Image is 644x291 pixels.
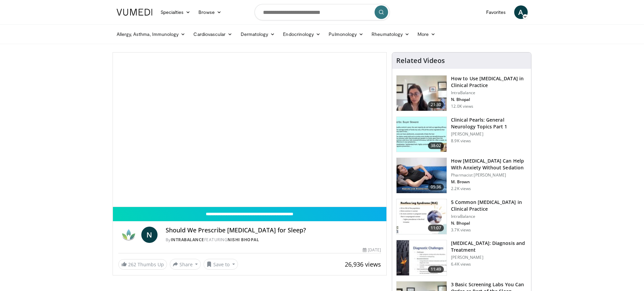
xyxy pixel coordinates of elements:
[157,5,195,19] a: Specialties
[396,158,527,193] a: 05:36 How [MEDICAL_DATA] Can Help With Anxiety Without Sedation Pharmacist [PERSON_NAME] M. Brown...
[170,259,201,270] button: Share
[451,221,527,226] p: N. Bhopal
[451,75,527,89] h3: How to Use [MEDICAL_DATA] in Clinical Practice
[396,240,527,276] a: 11:49 [MEDICAL_DATA]: Diagnosis and Treatment [PERSON_NAME] 6.4K views
[451,240,527,253] h3: [MEDICAL_DATA]: Diagnosis and Treatment
[396,75,527,111] a: 21:30 How to Use [MEDICAL_DATA] in Clinical Practice IntraBalance N. Bhopal 12.0K views
[255,4,390,20] input: Search topics, interventions
[228,237,259,243] a: Nishi Bhopal
[451,214,527,219] p: IntraBalance
[428,142,444,149] span: 38:02
[451,138,471,144] p: 8.9K views
[325,27,367,41] a: Pulmonology
[141,227,158,243] a: N
[451,104,473,109] p: 12.0K views
[396,57,445,65] h4: Related Videos
[428,101,444,108] span: 21:30
[117,9,152,16] img: VuMedi Logo
[514,5,528,19] a: A
[363,247,381,253] div: [DATE]
[367,27,413,41] a: Rheumatology
[118,227,139,243] img: IntraBalance
[118,259,167,270] a: 262 Thumbs Up
[396,199,527,235] a: 11:07 5 Common [MEDICAL_DATA] in Clinical Practice IntraBalance N. Bhopal 3.7K views
[128,261,136,268] span: 262
[166,237,381,243] div: By FEATURING
[451,117,527,130] h3: Clinical Pearls: General Neurology Topics Part 1
[482,5,510,19] a: Favorites
[113,53,387,207] video-js: Video Player
[345,260,381,268] span: 26,936 views
[451,199,527,212] h3: 5 Common [MEDICAL_DATA] in Clinical Practice
[451,179,527,185] p: M. Brown
[279,27,325,41] a: Endocrinology
[396,117,527,152] a: 38:02 Clinical Pearls: General Neurology Topics Part 1 [PERSON_NAME] 8.9K views
[451,255,527,260] p: [PERSON_NAME]
[397,240,447,275] img: 6e0bc43b-d42b-409a-85fd-0f454729f2ca.150x105_q85_crop-smart_upscale.jpg
[204,259,238,270] button: Save to
[166,227,381,234] h4: Should We Prescribe [MEDICAL_DATA] for Sleep?
[237,27,279,41] a: Dermatology
[194,5,225,19] a: Browse
[428,266,444,273] span: 11:49
[413,27,439,41] a: More
[451,90,527,96] p: IntraBalance
[189,27,236,41] a: Cardiovascular
[451,186,471,191] p: 2.2K views
[397,199,447,234] img: e41a58fc-c8b3-4e06-accc-3dd0b2ae14cc.150x105_q85_crop-smart_upscale.jpg
[397,76,447,111] img: 662646f3-24dc-48fd-91cb-7f13467e765c.150x105_q85_crop-smart_upscale.jpg
[451,131,527,137] p: [PERSON_NAME]
[451,262,471,267] p: 6.4K views
[171,237,204,243] a: IntraBalance
[451,158,527,171] h3: How [MEDICAL_DATA] Can Help With Anxiety Without Sedation
[451,97,527,102] p: N. Bhopal
[397,117,447,152] img: 91ec4e47-6cc3-4d45-a77d-be3eb23d61cb.150x105_q85_crop-smart_upscale.jpg
[428,225,444,231] span: 11:07
[113,27,190,41] a: Allergy, Asthma, Immunology
[451,227,471,233] p: 3.7K views
[428,184,444,190] span: 05:36
[451,172,527,178] p: Pharmacist [PERSON_NAME]
[397,158,447,193] img: 7bfe4765-2bdb-4a7e-8d24-83e30517bd33.150x105_q85_crop-smart_upscale.jpg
